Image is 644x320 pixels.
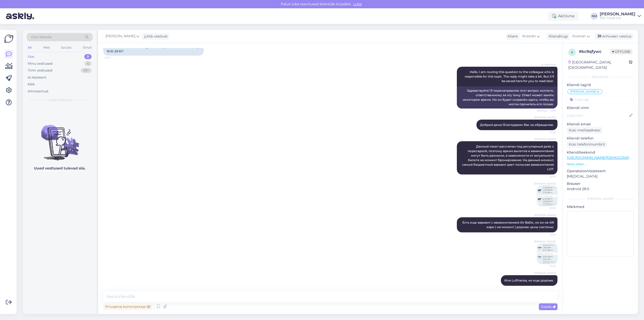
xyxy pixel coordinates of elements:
p: Kliendi nimi [567,105,634,111]
div: TEZ TOUR OÜ [600,16,635,20]
span: 12:32 [537,286,556,290]
p: Märkmed [567,204,634,209]
p: Android 28.0 [567,186,634,192]
img: Attachment [537,244,557,264]
div: [PERSON_NAME] [600,12,635,16]
div: Küsi telefoninumbrit [567,141,607,148]
div: AI Assistent [28,75,46,80]
input: Lisa tag [567,96,634,103]
span: Есть еще вариант с авиакомпанией Air Baltic, но он на 491 евро ( на момент ) дороже цены системы: [462,221,555,229]
div: Aktiivne [548,12,579,21]
div: Küsi meiliaadressi [567,127,602,134]
span: [PERSON_NAME] [570,90,596,93]
div: Arhiveeri vestlus [595,33,633,40]
span: Nähtud ✓ 12:17 [537,109,556,113]
span: [PERSON_NAME] [534,137,556,141]
div: Klienditugi [547,34,568,39]
p: Brauser [567,181,634,186]
span: Добрый день! Благодарим Вас за обращение. [480,123,554,127]
div: Arhiveeritud [28,89,48,94]
span: [PERSON_NAME] [534,213,556,217]
div: Kliendi info [567,75,634,79]
span: [PERSON_NAME] [105,33,135,39]
div: 6 [85,61,92,66]
span: [PERSON_NAME] [534,182,556,186]
input: Lisa nimi [567,113,628,118]
div: Minu vestlused [28,61,53,66]
span: Данный пакет рассчитан под регулярный рейс с пересадкой, поэтому время вылетов и авиакомпания мог... [462,145,555,171]
span: 12:32 [537,233,556,236]
span: AI Assistent [537,63,556,66]
img: No chats [23,116,97,161]
div: Здравствуйте! Я перенаправляю этот вопрос коллеге, ответственному за эту тему. Ответ может занять... [457,86,557,109]
span: Russian [522,33,536,39]
p: Uued vestlused tulevad siia. [34,166,86,171]
span: Russian [572,33,586,39]
div: 0 [84,54,92,59]
div: Email [82,44,93,51]
div: 99+ [81,68,92,73]
span: Offline [610,49,632,54]
img: Askly Logo [4,34,14,44]
div: Privaatne kommentaar [103,303,152,310]
div: juhib vestlust [142,34,168,39]
span: Hello, I am routing this question to the colleague who is responsible for this topic. The reply m... [465,70,555,83]
div: # kc9qfywc [579,49,610,55]
span: [PERSON_NAME] [534,116,556,119]
div: [PERSON_NAME] [567,197,634,201]
span: [PERSON_NAME] [534,271,556,275]
span: 12:32 [537,264,556,268]
div: Klient [506,34,518,39]
img: Attachment [537,186,557,206]
p: Kliendi email [567,122,634,127]
span: k [571,50,573,54]
div: [GEOGRAPHIC_DATA], [GEOGRAPHIC_DATA] [568,60,629,70]
span: 12:28 [537,130,556,134]
span: Saada [541,304,555,309]
div: Tiimi vestlused [28,68,52,73]
div: Uus [28,54,34,59]
span: Uued vestlused [48,98,71,102]
span: [PERSON_NAME] [534,240,556,243]
span: 12:17 [105,56,124,60]
p: Operatsioonisüsteem [567,168,634,174]
div: Kõik [28,82,35,87]
span: Luba [352,2,363,6]
div: Hello! Please tell me the flight time to [GEOGRAPHIC_DATA] 19.10-29.10? [103,43,204,56]
p: Kliendi telefon [567,136,634,141]
a: [PERSON_NAME]TEZ TOUR OÜ [600,12,641,20]
span: 12:30 [537,175,556,179]
div: Socials [60,44,72,51]
span: Или Lufthansa, но еще дороже. [504,278,554,282]
div: Web [42,44,51,51]
div: NM [591,13,598,20]
p: [MEDICAL_DATA] [567,174,634,179]
span: Otsi kliente [31,34,51,40]
p: Kliendi tag'id [567,82,634,88]
p: Klienditeekond [567,150,634,155]
span: 12:30 [537,206,556,210]
p: Vaata edasi ... [567,162,634,166]
div: All [27,44,32,51]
